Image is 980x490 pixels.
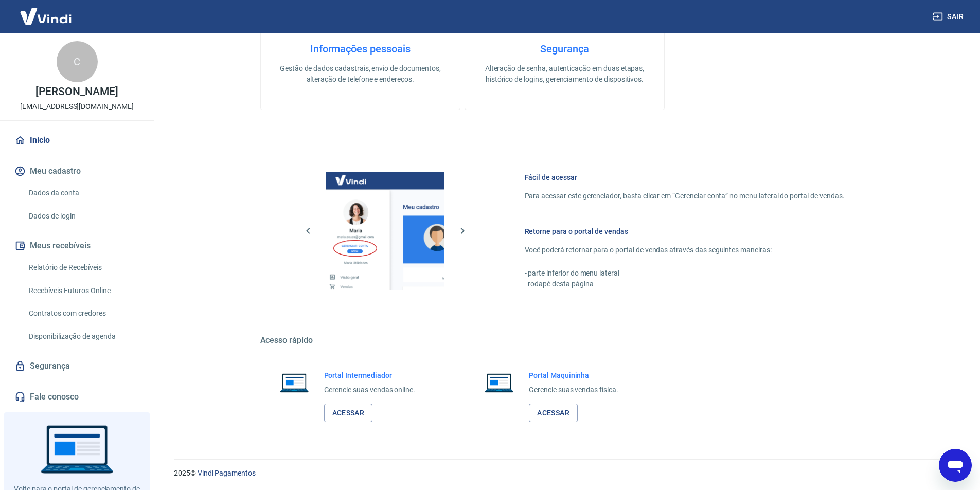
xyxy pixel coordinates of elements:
h6: Portal Intermediador [324,370,416,380]
img: Vindi [12,1,79,32]
h6: Portal Maquininha [529,370,618,380]
h4: Segurança [482,43,648,55]
a: Fale conosco [12,386,141,408]
a: Vindi Pagamentos [198,469,256,477]
button: Sair [931,7,968,26]
img: Imagem da dashboard mostrando o botão de gerenciar conta na sidebar no lado esquerdo [326,172,444,290]
h6: Retorne para o portal de vendas [525,226,845,237]
p: Você poderá retornar para o portal de vendas através das seguintes maneiras: [525,245,845,256]
a: Acessar [324,404,373,423]
a: Início [12,129,141,152]
a: Dados da conta [25,183,141,204]
div: C [57,41,98,82]
p: Gestão de dados cadastrais, envio de documentos, alteração de telefone e endereços. [277,63,443,85]
h5: Acesso rápido [260,335,869,346]
h6: Fácil de acessar [525,172,845,183]
a: Acessar [529,404,578,423]
p: 2025 © [174,468,955,479]
p: Alteração de senha, autenticação em duas etapas, histórico de logins, gerenciamento de dispositivos. [482,63,648,85]
a: Disponibilização de agenda [25,326,141,347]
p: - parte inferior do menu lateral [525,268,845,279]
p: Para acessar este gerenciador, basta clicar em “Gerenciar conta” no menu lateral do portal de ven... [525,191,845,202]
img: Imagem de um notebook aberto [477,370,521,395]
a: Relatório de Recebíveis [25,257,141,278]
a: Segurança [12,355,141,377]
p: Gerencie suas vendas física. [529,385,618,395]
p: [PERSON_NAME] [35,86,118,97]
a: Contratos com credores [25,303,141,324]
p: Gerencie suas vendas online. [324,385,416,395]
p: - rodapé desta página [525,279,845,289]
a: Recebíveis Futuros Online [25,280,141,301]
p: [EMAIL_ADDRESS][DOMAIN_NAME] [20,101,134,112]
a: Dados de login [25,206,141,227]
h4: Informações pessoais [277,43,443,55]
button: Meu cadastro [12,160,141,183]
button: Meus recebíveis [12,234,141,257]
img: Imagem de um notebook aberto [273,370,316,395]
iframe: Botão para abrir a janela de mensagens [939,449,972,482]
